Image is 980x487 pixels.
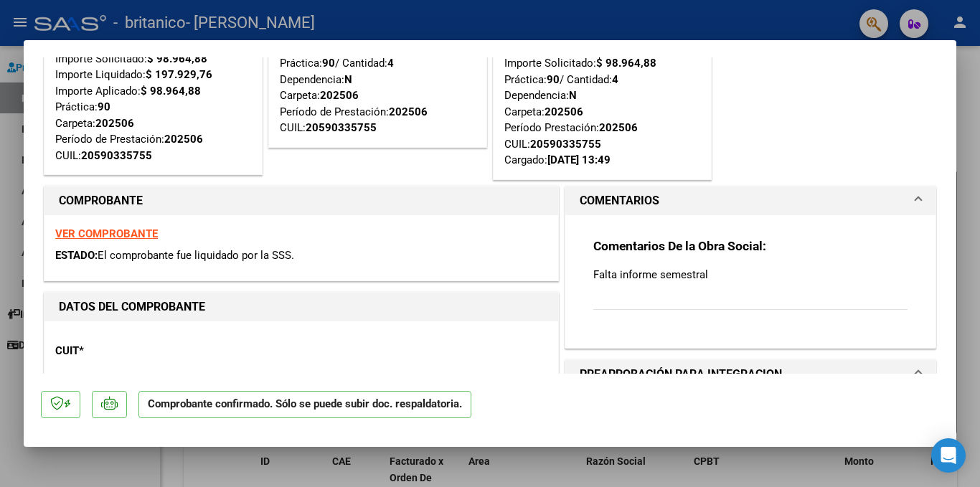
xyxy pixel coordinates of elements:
strong: [DATE] 13:49 [547,153,611,166]
strong: $ 197.929,76 [146,68,212,81]
strong: 202506 [545,105,583,118]
div: Tipo de Archivo: Importe Solicitado: Práctica: / Cantidad: Dependencia: Carpeta: Período Prestaci... [504,23,700,169]
div: Open Intercom Messenger [931,438,966,473]
strong: 202506 [95,117,134,130]
strong: 90 [98,100,110,113]
strong: 90 [547,73,560,86]
strong: Comentarios De la Obra Social: [593,239,766,253]
div: 20590335755 [306,120,377,136]
strong: 202506 [164,133,203,146]
span: ESTADO: [55,249,98,262]
div: Tipo de Archivo: Importe Solicitado: Práctica: / Cantidad: Dependencia: Carpeta: Período de Prest... [280,23,476,136]
strong: COMPROBANTE [59,194,143,207]
p: CUIT [55,343,203,359]
strong: DATOS DEL COMPROBANTE [59,300,205,313]
strong: 202506 [320,89,359,102]
mat-expansion-panel-header: PREAPROBACIÓN PARA INTEGRACION [565,360,936,389]
span: El comprobante fue liquidado por la SSS. [98,249,294,262]
strong: 90 [322,57,335,70]
strong: N [569,89,577,102]
strong: 202506 [389,105,428,118]
div: 20590335755 [81,148,152,164]
strong: $ 98.964,88 [141,85,201,98]
h1: PREAPROBACIÓN PARA INTEGRACION [580,366,782,383]
div: COMENTARIOS [565,215,936,348]
strong: $ 98.964,88 [596,57,656,70]
mat-expansion-panel-header: COMENTARIOS [565,186,936,215]
strong: 4 [612,73,618,86]
p: Comprobante confirmado. Sólo se puede subir doc. respaldatoria. [138,391,471,419]
h1: COMENTARIOS [580,192,659,209]
p: Falta informe semestral [593,267,908,283]
strong: 4 [387,57,394,70]
div: Tipo de Archivo: Importe Solicitado: Importe Liquidado: Importe Aplicado: Práctica: Carpeta: Perí... [55,34,251,164]
strong: N [344,73,352,86]
strong: $ 98.964,88 [147,52,207,65]
div: 20590335755 [530,136,601,153]
a: VER COMPROBANTE [55,227,158,240]
strong: 202506 [599,121,638,134]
